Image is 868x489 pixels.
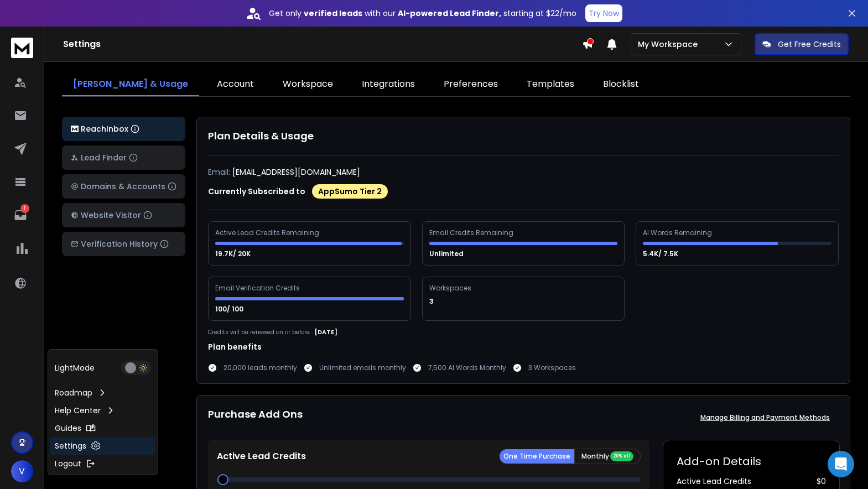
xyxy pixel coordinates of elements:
button: ReachInbox [62,117,185,141]
p: [EMAIL_ADDRESS][DOMAIN_NAME] [232,167,360,178]
p: Help Center [55,405,101,416]
button: Domains & Accounts [62,174,185,199]
a: Settings [50,437,155,455]
p: 100/ 100 [215,305,245,314]
div: Email Verification Credits [215,284,302,293]
h1: Plan benefits [208,341,839,352]
a: [PERSON_NAME] & Usage [62,73,199,96]
p: Email: [208,167,230,178]
p: 19.7K/ 20K [215,249,252,258]
div: 20% off [610,451,633,461]
h1: Purchase Add Ons [208,407,303,429]
h1: Plan Details & Usage [208,128,839,144]
p: 20,000 leads monthly [224,363,297,372]
p: [DATE] [315,327,337,337]
button: Verification History [62,232,185,256]
p: 3 [429,297,435,306]
button: Try Now [585,4,622,22]
button: Manage Billing and Payment Methods [692,407,839,429]
p: Roadmap [55,387,92,398]
p: Manage Billing and Payment Methods [700,413,830,422]
h2: Add-on Details [677,454,826,469]
button: Get Free Credits [755,33,849,55]
a: Integrations [351,73,426,96]
p: 1 [20,204,29,213]
a: Guides [50,419,155,437]
p: My Workspace [638,39,702,50]
a: Preferences [433,73,509,96]
span: Active Lead Credits [677,476,751,487]
h1: Settings [63,38,582,51]
p: Unlimited emails monthly [319,363,406,372]
p: Guides [55,423,81,434]
p: Logout [55,458,81,469]
button: V [11,460,33,482]
strong: verified leads [304,8,362,19]
p: Currently Subscribed to [208,186,305,197]
p: Credits will be renewed on or before : [208,328,313,336]
div: Open Intercom Messenger [828,451,854,477]
strong: AI-powered Lead Finder, [398,8,501,19]
div: Active Lead Credits Remaining [215,228,321,237]
a: Blocklist [592,73,650,96]
div: Email Credits Remaining [429,228,515,237]
img: logo [11,38,33,58]
div: Workspaces [429,284,473,293]
a: Help Center [50,402,155,419]
p: 7,500 AI Words Monthly [428,363,506,372]
button: Website Visitor [62,203,185,227]
span: $ 0 [817,476,826,487]
a: 1 [9,204,32,226]
p: Active Lead Credits [217,450,306,463]
p: Settings [55,440,86,451]
p: Unlimited [429,249,465,258]
a: Account [206,73,265,96]
p: Try Now [589,8,619,19]
div: AppSumo Tier 2 [312,184,388,199]
p: Get only with our starting at $22/mo [269,8,576,19]
div: AI Words Remaining [643,228,714,237]
a: Workspace [272,73,344,96]
button: Monthly 20% off [574,449,641,464]
a: Templates [516,73,585,96]
p: Get Free Credits [778,39,841,50]
button: Lead Finder [62,145,185,170]
button: One Time Purchase [500,449,574,464]
a: Roadmap [50,384,155,402]
img: logo [71,126,79,133]
p: 3 Workspaces [528,363,576,372]
p: 5.4K/ 7.5K [643,249,680,258]
p: Light Mode [55,362,95,373]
